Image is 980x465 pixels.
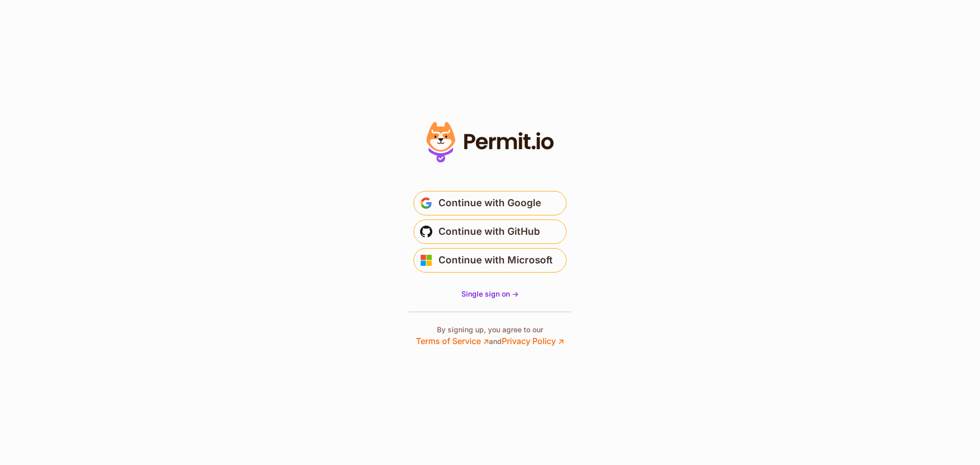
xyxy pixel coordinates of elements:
a: Single sign on -> [461,289,519,299]
button: Continue with GitHub [413,219,567,244]
span: Continue with GitHub [438,224,540,240]
button: Continue with Google [413,191,567,215]
span: Continue with Microsoft [438,252,553,268]
a: Privacy Policy ↗ [502,336,564,346]
button: Continue with Microsoft [413,248,567,273]
a: Terms of Service ↗ [416,336,489,346]
span: Continue with Google [438,195,541,211]
span: Single sign on -> [461,289,519,298]
p: By signing up, you agree to our and [416,325,564,347]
